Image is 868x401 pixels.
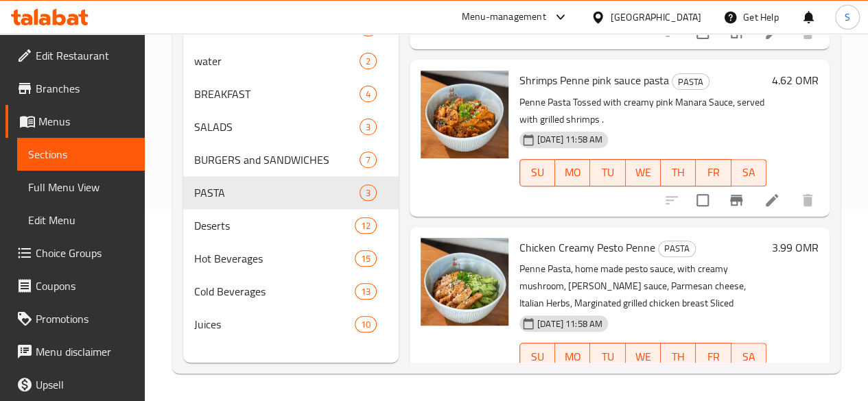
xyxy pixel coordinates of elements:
span: TH [666,162,690,182]
span: Edit Restaurant [36,47,134,64]
span: SA [737,162,761,182]
a: Sections [17,138,145,171]
span: Shrimps Penne pink sauce pasta [519,70,669,90]
span: WE [631,347,655,367]
span: 2 [360,55,376,68]
span: FR [701,162,725,182]
span: Juices [194,316,355,332]
span: TU [596,347,620,367]
h6: 3.99 OMR [772,238,819,257]
button: TH [661,343,696,370]
div: BREAKFAST4 [183,77,399,110]
button: MO [555,343,590,370]
nav: Menu sections [183,6,399,346]
div: items [360,151,377,168]
span: [DATE] 11:58 AM [532,317,608,330]
span: BURGERS and SANDWICHES [194,151,360,168]
div: items [360,86,377,102]
span: Edit Menu [28,212,134,228]
span: water [194,53,360,69]
span: BREAKFAST [194,86,360,102]
div: PASTA3 [183,176,399,209]
p: Penne Pasta Tossed with creamy pink Manara Sauce, served with grilled shrimps . [519,94,766,128]
span: Full Menu View [28,179,134,195]
button: FR [696,159,731,186]
span: 4 [360,88,376,101]
div: items [360,184,377,201]
span: FR [701,347,725,367]
a: Edit Menu [17,204,145,236]
a: Menus [5,105,145,138]
span: Sections [28,146,134,162]
button: WE [626,343,661,370]
div: PASTA [672,73,709,90]
span: PASTA [672,74,709,90]
span: TU [596,162,620,182]
span: Menus [38,113,134,130]
a: Promotions [5,302,145,335]
div: PASTA [658,241,696,257]
span: PASTA [659,241,695,256]
span: 10 [355,318,376,331]
span: SU [526,162,550,182]
span: PASTA [194,184,360,201]
p: Penne Pasta, home made pesto sauce, with creamy mushroom, [PERSON_NAME] sauce, Parmesan cheese, I... [519,260,766,312]
a: Edit Restaurant [5,39,145,72]
div: items [355,283,377,300]
span: [DATE] 11:58 AM [532,133,608,146]
span: SALADS [194,119,360,135]
a: Menu disclaimer [5,335,145,368]
div: items [360,53,377,69]
button: TU [590,343,625,370]
span: Select to update [688,186,717,215]
a: Edit menu item [764,192,780,208]
span: Promotions [36,311,134,327]
div: items [355,250,377,267]
button: SU [519,343,555,370]
span: SU [526,347,550,367]
div: items [355,217,377,234]
button: SU [519,159,555,186]
button: SA [731,343,766,370]
div: [GEOGRAPHIC_DATA] [611,10,701,25]
div: SALADS3 [183,110,399,143]
span: 15 [355,252,376,265]
span: TH [666,347,690,367]
span: SA [737,347,761,367]
span: MO [561,162,585,182]
button: delete [791,184,824,217]
span: Hot Beverages [194,250,355,267]
button: SA [731,159,766,186]
span: Cold Beverages [194,283,355,300]
button: MO [555,159,590,186]
div: items [360,119,377,135]
button: FR [696,343,731,370]
span: Menu disclaimer [36,343,134,360]
img: Shrimps Penne pink sauce pasta [421,71,508,158]
span: Upsell [36,376,134,393]
div: items [355,316,377,332]
button: TU [590,159,625,186]
a: Choice Groups [5,236,145,269]
span: Choice Groups [36,245,134,261]
span: S [845,10,850,25]
span: 7 [360,154,376,167]
a: Coupons [5,269,145,302]
a: Full Menu View [17,171,145,204]
span: Deserts [194,217,355,234]
span: 3 [360,186,376,199]
div: Deserts12 [183,209,399,242]
span: Coupons [36,278,134,294]
div: BURGERS and SANDWICHES7 [183,143,399,176]
span: Branches [36,80,134,97]
span: 13 [355,285,376,298]
span: WE [631,162,655,182]
button: WE [626,159,661,186]
div: Juices10 [183,308,399,341]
